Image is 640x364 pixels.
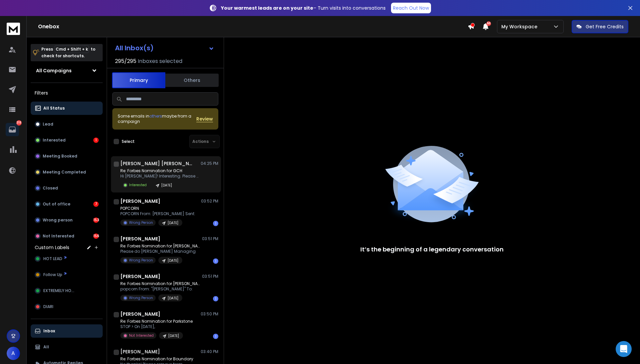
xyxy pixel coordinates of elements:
div: 156 [93,233,99,239]
div: Some emails in maybe from a campaign [118,114,196,124]
p: Interested [43,138,66,143]
h1: [PERSON_NAME] [120,348,160,355]
p: POPCORN From: [PERSON_NAME] Sent: [120,211,195,216]
h3: Custom Labels [35,244,69,251]
div: 1 [213,334,218,339]
h1: [PERSON_NAME] [120,235,160,242]
button: All Inbox(s) [110,41,220,55]
p: Hi [PERSON_NAME]! Interesting. Please send me [120,174,200,179]
p: Not Interested [43,233,74,239]
p: [DATE] [168,333,179,338]
span: DIARI [43,304,53,309]
button: Wrong person153 [31,213,103,227]
p: 03:50 PM [201,311,218,317]
a: 318 [6,123,19,136]
button: Follow Up [31,268,103,281]
div: 7 [93,201,99,207]
p: – Turn visits into conversations [221,5,386,11]
button: All Campaigns [31,64,103,77]
p: STOP > On [DATE], [120,324,193,329]
p: Please do [PERSON_NAME] Managing [120,249,200,254]
h1: [PERSON_NAME] [120,311,160,317]
p: Lead [43,122,53,127]
p: Re: Forbes Nomination for [PERSON_NAME] [120,281,200,286]
p: Out of office [43,201,70,207]
p: All [43,344,49,350]
p: Meeting Booked [43,154,77,159]
div: 153 [93,217,99,223]
div: 1 [213,296,218,301]
button: Interested1 [31,134,103,147]
h1: All Inbox(s) [115,45,154,51]
p: [DATE] [161,183,172,188]
p: 03:51 PM [202,236,218,241]
p: 03:52 PM [201,198,218,204]
p: [DATE] [168,296,178,301]
p: It’s the beginning of a legendary conversation [360,245,504,254]
h1: Onebox [38,23,468,31]
span: HOT LEAD [43,256,62,261]
p: Re: Forbes Nomination for Parkstone [120,319,193,324]
p: 03:40 PM [201,349,218,354]
p: Wrong Person [129,220,153,225]
p: 318 [16,120,22,126]
span: 295 / 295 [115,57,136,65]
strong: Your warmest leads are on your site [221,5,313,11]
p: Re: Forbes Nomination for GCH [120,168,200,174]
div: 1 [93,138,99,143]
p: Reach Out Now [393,5,429,11]
p: Re: Forbes Nomination for [PERSON_NAME] [120,243,200,249]
span: 50 [486,21,491,26]
img: logo [7,23,20,35]
p: Wrong Person [129,295,153,300]
p: Re: Forbes Nomination for Boundary [120,356,193,362]
h1: [PERSON_NAME] [PERSON_NAME] [120,160,194,167]
p: Not Interested [129,333,154,338]
label: Select [122,139,135,144]
button: All [31,340,103,354]
button: Meeting Completed [31,166,103,179]
button: All Status [31,102,103,115]
h3: Inboxes selected [138,57,182,65]
h3: Filters [31,88,103,98]
h1: [PERSON_NAME] [120,198,160,204]
button: Meeting Booked [31,150,103,163]
p: 03:51 PM [202,274,218,279]
p: Get Free Credits [586,23,624,30]
button: Out of office7 [31,197,103,211]
button: Get Free Credits [572,20,628,33]
button: DIARI [31,300,103,313]
button: Not Interested156 [31,229,103,243]
button: HOT LEAD [31,252,103,265]
span: Cmd + Shift + k [55,45,89,53]
h1: All Campaigns [36,67,72,74]
div: Open Intercom Messenger [616,341,632,357]
button: Closed [31,182,103,195]
p: Press to check for shortcuts. [41,46,95,59]
p: Wrong Person [129,258,153,263]
div: 1 [213,221,218,226]
button: A [7,347,20,360]
a: Reach Out Now [391,3,431,13]
p: My Workspace [501,23,540,30]
button: Lead [31,118,103,131]
p: 04:25 PM [201,161,218,166]
p: Closed [43,185,58,191]
p: Wrong person [43,217,73,223]
p: [DATE] [168,220,178,225]
button: EXTREMELY HOW [31,284,103,297]
p: popcorn From: "[PERSON_NAME]" To: [120,286,200,292]
h1: [PERSON_NAME] [120,273,160,280]
button: Review [196,116,213,122]
div: 1 [213,258,218,264]
p: Interested [129,182,147,187]
button: Inbox [31,324,103,338]
p: [DATE] [168,258,178,263]
p: POPCORN [120,206,195,211]
button: Primary [112,72,165,88]
p: Meeting Completed [43,170,86,175]
span: others [149,113,162,119]
p: Inbox [43,328,55,334]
